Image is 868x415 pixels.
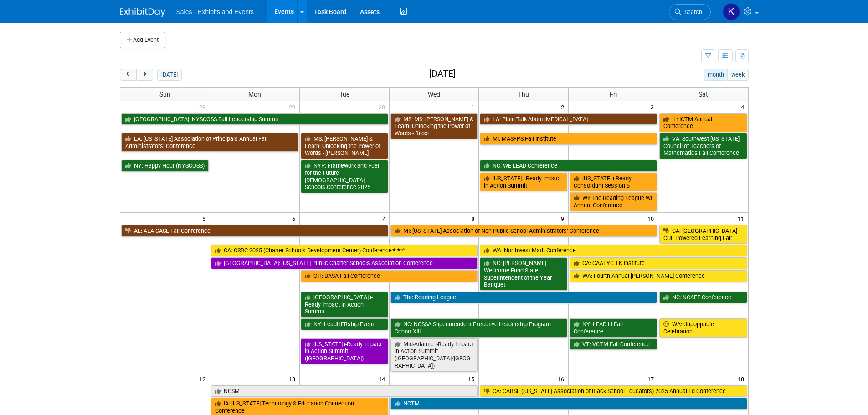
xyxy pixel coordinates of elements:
a: CA: [GEOGRAPHIC_DATA] CUE Powered Learning Fair [659,225,747,244]
a: [US_STATE] i-Ready Impact in Action Summit [480,173,567,191]
h2: [DATE] [429,69,456,79]
span: Sun [159,91,170,98]
span: 3 [650,101,658,113]
a: WA: Unpoppable Celebration [659,318,747,337]
span: Wed [428,91,440,98]
a: [GEOGRAPHIC_DATA] i-Ready Impact in Action Summit [301,292,388,318]
a: NY: LEAD LI Fall Conference [570,318,657,337]
a: VA: Southwest [US_STATE] Council of Teachers of Mathematics Fall Conference [659,133,747,159]
button: [DATE] [157,69,181,81]
a: [US_STATE] i-Ready Consortium Session 5 [570,173,657,191]
span: Mon [248,91,261,98]
button: prev [120,69,137,81]
span: 7 [381,213,389,224]
span: 12 [198,373,210,384]
span: 10 [647,213,658,224]
a: CA: CABSE ([US_STATE] Association of Black School Educators) 2025 Annual Ed Conference [480,385,747,397]
a: WA: Fourth Annual [PERSON_NAME] Conference [570,270,747,282]
a: NY: Happy Hour (NYSCOSS) [121,160,209,172]
a: The Reading League [390,292,657,303]
span: 30 [378,101,389,113]
a: MI: MASFPS Fall Institute [480,133,657,145]
a: [US_STATE] i-Ready Impact in Action Summit ([GEOGRAPHIC_DATA]) [301,338,388,364]
span: 6 [291,213,299,224]
a: VT: VCTM Fall Conference [570,338,657,350]
span: 28 [198,101,210,113]
span: 5 [201,213,210,224]
span: 1 [470,101,478,113]
span: 18 [737,373,748,384]
span: Fri [610,91,617,98]
a: WI: The Reading League WI Annual Conference [570,192,657,211]
span: 11 [737,213,748,224]
span: 17 [647,373,658,384]
span: 29 [288,101,299,113]
a: LA: Plain Talk About [MEDICAL_DATA] [480,113,657,125]
button: month [704,69,728,81]
a: [GEOGRAPHIC_DATA]: [US_STATE] Public Charter Schools Association Conference [211,257,478,269]
span: 8 [470,213,478,224]
a: IL: ICTM Annual Conference [659,113,747,132]
a: NC: WE LEAD Conference [480,160,657,172]
a: CA: CAAEYC TK Institute [570,257,747,269]
span: Tue [339,91,349,98]
button: week [727,69,748,81]
a: MS: MS: [PERSON_NAME] & Learn: Unlocking the Power of Words - Biloxi [390,113,478,139]
span: 2 [560,101,568,113]
a: MI: [US_STATE] Association of Non-Public School Administrators’ Conference [390,225,657,237]
span: Search [681,9,702,15]
span: Thu [518,91,529,98]
span: Sat [699,91,708,98]
a: NCSM [211,385,478,397]
span: 14 [378,373,389,384]
a: [GEOGRAPHIC_DATA]: NYSCOSS Fall Leadership Summit [121,113,388,125]
span: 15 [467,373,478,384]
button: next [136,69,153,81]
span: 13 [288,373,299,384]
button: Add Event [120,32,165,48]
a: NYP: Framework and Fuel for the Future [DEMOGRAPHIC_DATA] Schools Conference 2025 [301,160,388,193]
span: 9 [560,213,568,224]
span: 4 [740,101,748,113]
img: ExhibitDay [120,8,165,17]
a: WA: Northwest Math Conference [480,245,747,256]
img: Kara Haven [723,3,740,20]
span: Sales - Exhibits and Events [176,8,254,15]
a: OH: BASA Fall Conference [301,270,478,282]
a: CA: CSDC 2025 (Charter Schools Development Center) Conference [211,245,478,256]
a: LA: [US_STATE] Association of Principals Annual Fall Administrators’ Conference [121,133,298,152]
a: NC: NCAEE Conference [659,292,747,303]
a: AL: ALA CASE Fall Conference [121,225,388,237]
a: MS: [PERSON_NAME] & Learn: Unlocking the Power of Words - [PERSON_NAME] [301,133,388,159]
a: NC: NCSSA Superintendent Executive Leadership Program Cohort XIII [390,318,568,337]
a: NCTM [390,398,747,410]
a: NY: LeadHERship Event [301,318,388,330]
a: Search [669,4,711,20]
a: NC: [PERSON_NAME] Wellcome Fund State Superintendent of the Year Banquet [480,257,567,291]
a: Mid-Atlantic i-Ready Impact in Action Summit ([GEOGRAPHIC_DATA]/[GEOGRAPHIC_DATA]) [390,338,478,372]
span: 16 [557,373,568,384]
